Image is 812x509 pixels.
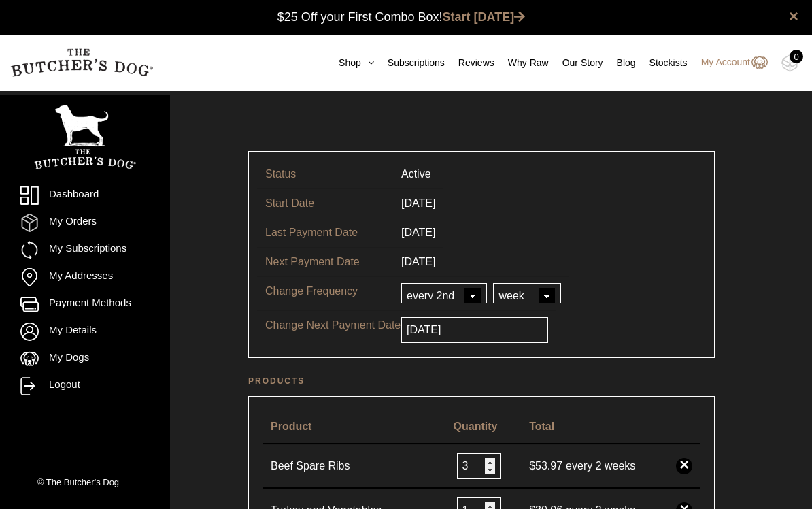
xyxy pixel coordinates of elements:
[20,214,150,232] a: My Orders
[789,8,798,24] a: close
[445,410,522,444] th: Quantity
[790,50,803,63] div: 0
[20,377,150,395] a: Logout
[265,317,401,333] p: Change Next Payment Date
[20,295,150,314] a: Payment Methods
[257,247,393,276] td: Next Payment Date
[263,410,445,444] th: Product
[603,56,636,70] a: Blog
[521,444,668,489] td: every 2 weeks
[20,268,150,286] a: My Addresses
[393,218,443,247] td: [DATE]
[521,410,668,444] th: Total
[374,56,445,70] a: Subscriptions
[20,241,150,259] a: My Subscriptions
[636,56,688,70] a: Stockists
[257,188,393,218] td: Start Date
[20,186,150,205] a: Dashboard
[443,10,526,24] a: Start [DATE]
[20,350,150,368] a: My Dogs
[248,374,715,388] h2: Products
[325,56,374,70] a: Shop
[676,458,692,474] a: ×
[20,323,150,341] a: My Details
[688,54,768,71] a: My Account
[529,460,566,472] span: 53.97
[257,160,393,188] td: Status
[393,188,443,218] td: [DATE]
[393,160,439,188] td: Active
[529,460,535,472] span: $
[494,56,549,70] a: Why Raw
[34,105,136,169] img: TBD_Portrait_Logo_White.png
[257,218,393,247] td: Last Payment Date
[549,56,603,70] a: Our Story
[445,56,494,70] a: Reviews
[393,247,443,276] td: [DATE]
[271,458,407,474] a: Beef Spare Ribs
[265,283,401,299] p: Change Frequency
[781,54,798,72] img: TBD_Cart-Empty.png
